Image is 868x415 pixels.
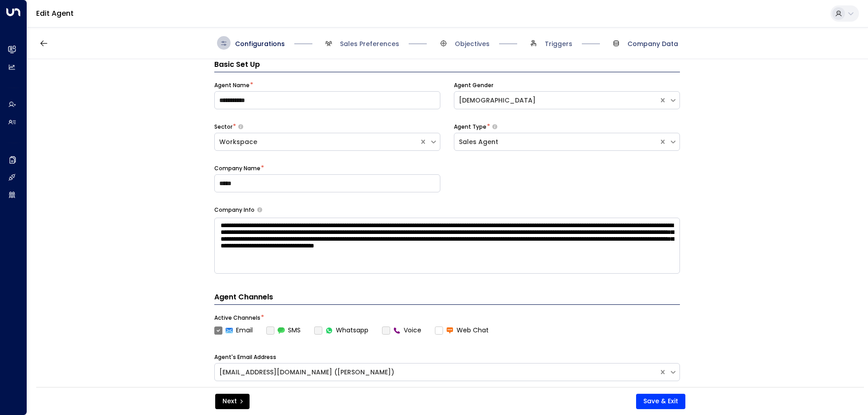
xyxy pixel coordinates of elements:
[219,137,415,147] div: Workspace
[214,314,260,322] label: Active Channels
[435,326,489,335] label: Web Chat
[454,81,493,89] label: Agent Gender
[214,123,232,131] label: Sector
[214,353,276,361] label: Agent's Email Address
[214,206,255,214] label: Company Info
[219,368,654,377] div: [EMAIL_ADDRESS][DOMAIN_NAME] ([PERSON_NAME])
[492,124,497,130] button: Select whether your copilot will handle inquiries directly from leads or from brokers representin...
[455,39,490,48] span: Objectives
[340,39,399,48] span: Sales Preferences
[545,39,572,48] span: Triggers
[636,394,685,409] button: Save & Exit
[214,326,253,335] label: Email
[459,96,654,105] div: [DEMOGRAPHIC_DATA]
[266,326,301,335] div: To activate this channel, please go to the Integrations page
[627,39,678,48] span: Company Data
[459,137,654,147] div: Sales Agent
[314,326,368,335] label: Whatsapp
[314,326,368,335] div: To activate this channel, please go to the Integrations page
[36,8,74,19] a: Edit Agent
[214,292,680,305] h4: Agent Channels
[235,39,285,48] span: Configurations
[382,326,421,335] div: To activate this channel, please go to the Integrations page
[257,207,262,212] button: Provide a brief overview of your company, including your industry, products or services, and any ...
[215,394,250,409] button: Next
[214,59,680,72] h3: Basic Set Up
[214,164,260,173] label: Company Name
[266,326,301,335] label: SMS
[238,124,243,130] button: Select whether your copilot will handle inquiries directly from leads or from brokers representin...
[454,123,486,131] label: Agent Type
[214,81,250,89] label: Agent Name
[382,326,421,335] label: Voice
